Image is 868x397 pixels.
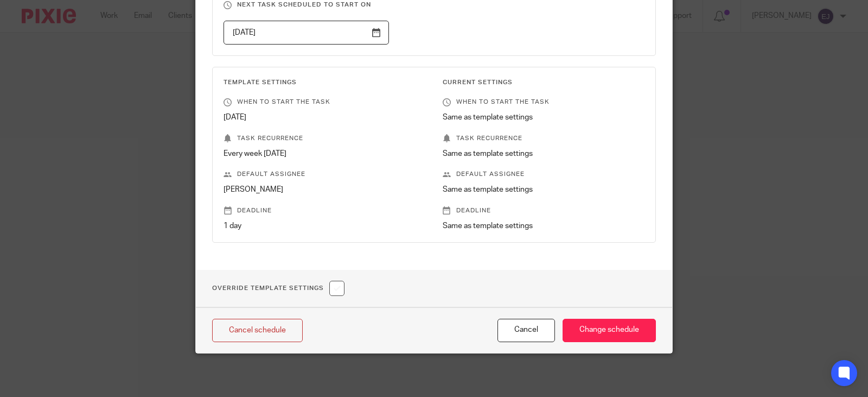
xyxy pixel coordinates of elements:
button: Cancel [497,319,555,342]
input: Change schedule [563,319,656,342]
p: Same as template settings [443,148,644,159]
p: Same as template settings [443,112,644,123]
p: [PERSON_NAME] [224,184,425,195]
p: When to start the task [224,98,425,106]
p: When to start the task [443,98,644,106]
h3: Template Settings [224,78,425,87]
p: Deadline [224,206,425,215]
p: Same as template settings [443,220,644,231]
h1: Override Template Settings [212,281,344,296]
p: Task recurrence [224,134,425,143]
p: Default assignee [443,170,644,179]
p: Deadline [443,206,644,215]
a: Cancel schedule [212,319,303,342]
p: Default assignee [224,170,425,179]
p: Same as template settings [443,184,644,195]
p: [DATE] [224,112,425,123]
p: Every week [DATE] [224,148,425,159]
p: 1 day [224,220,425,231]
h3: Next task scheduled to start on [224,1,644,9]
p: Task recurrence [443,134,644,143]
h3: Current Settings [443,78,644,87]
